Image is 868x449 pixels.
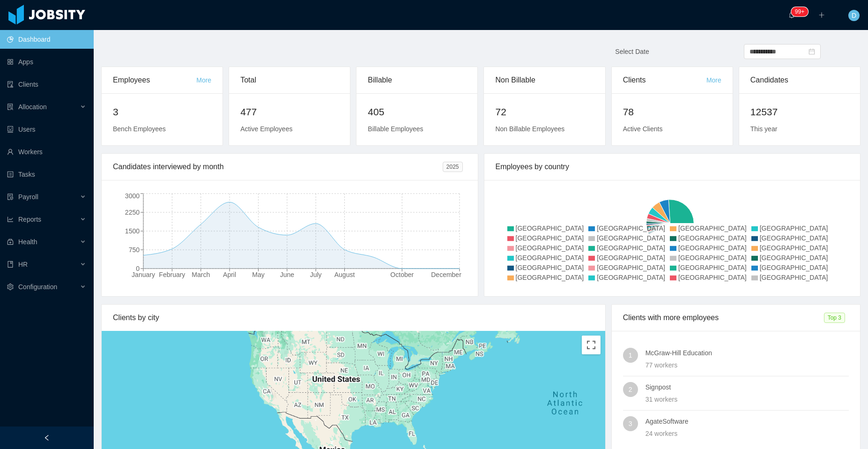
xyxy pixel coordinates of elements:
a: icon: pie-chartDashboard [7,30,86,49]
span: [GEOGRAPHIC_DATA] [597,254,665,262]
h2: 78 [623,105,721,120]
div: Candidates interviewed by month [113,154,443,180]
tspan: 0 [136,265,140,272]
span: [GEOGRAPHIC_DATA] [597,244,665,252]
tspan: October [390,271,414,278]
div: Candidates [750,67,849,93]
span: D [852,10,856,21]
span: [GEOGRAPHIC_DATA] [760,254,828,262]
div: Clients with more employees [623,305,824,331]
i: icon: setting [7,284,14,290]
tspan: 3000 [125,192,140,200]
span: [GEOGRAPHIC_DATA] [516,254,584,262]
tspan: June [280,271,295,278]
tspan: 2250 [125,209,140,216]
h4: Signpost [645,382,849,392]
span: Allocation [18,103,47,111]
a: icon: appstoreApps [7,52,86,71]
tspan: May [252,271,264,278]
i: icon: bell [788,12,795,18]
span: [GEOGRAPHIC_DATA] [597,264,665,271]
h2: 72 [495,105,594,120]
h2: 3 [113,105,211,120]
a: icon: userWorkers [7,142,86,161]
h2: 12537 [750,105,849,120]
a: icon: profileTasks [7,165,86,184]
div: Clients [623,67,706,93]
div: Clients by city [113,305,594,331]
span: [GEOGRAPHIC_DATA] [516,234,584,242]
button: Toggle fullscreen view [582,336,601,354]
span: 1 [629,348,632,363]
i: icon: medicine-box [7,239,14,245]
span: Reports [18,216,41,223]
span: Health [18,238,37,246]
span: [GEOGRAPHIC_DATA] [597,274,665,281]
i: icon: calendar [809,48,815,55]
i: icon: line-chart [7,216,14,223]
span: [GEOGRAPHIC_DATA] [760,264,828,271]
a: icon: robotUsers [7,120,86,139]
span: 2 [629,382,632,397]
span: [GEOGRAPHIC_DATA] [678,264,747,271]
span: Active Employees [240,125,292,133]
a: icon: auditClients [7,75,86,94]
tspan: April [223,271,236,278]
tspan: 1500 [125,227,140,235]
i: icon: solution [7,104,14,110]
span: Non Billable Employees [495,125,564,133]
span: 2025 [443,162,463,172]
div: Employees [113,67,196,93]
tspan: March [192,271,210,278]
div: 77 workers [645,360,849,370]
span: [GEOGRAPHIC_DATA] [516,244,584,252]
span: [GEOGRAPHIC_DATA] [760,274,828,281]
div: 31 workers [645,394,849,404]
tspan: 750 [129,246,140,254]
span: [GEOGRAPHIC_DATA] [597,224,665,232]
span: 3 [629,416,632,431]
i: icon: file-protect [7,194,14,200]
span: [GEOGRAPHIC_DATA] [760,224,828,232]
div: Total [240,67,339,93]
span: HR [18,261,28,268]
tspan: December [431,271,461,278]
span: [GEOGRAPHIC_DATA] [516,274,584,281]
h2: 405 [368,105,466,120]
span: [GEOGRAPHIC_DATA] [516,264,584,271]
span: Payroll [18,193,38,201]
span: [GEOGRAPHIC_DATA] [678,274,747,281]
span: Bench Employees [113,125,166,133]
a: More [706,76,721,84]
i: icon: plus [818,12,825,18]
span: [GEOGRAPHIC_DATA] [678,244,747,252]
div: Non Billable [495,67,594,93]
span: Billable Employees [368,125,423,133]
i: icon: book [7,261,14,268]
span: This year [750,125,778,133]
tspan: February [159,271,185,278]
sup: 332 [791,7,808,16]
span: [GEOGRAPHIC_DATA] [678,254,747,262]
span: [GEOGRAPHIC_DATA] [678,234,747,242]
h4: McGraw-Hill Education [645,348,849,358]
tspan: August [334,271,355,278]
span: Configuration [18,283,57,291]
tspan: January [132,271,155,278]
span: [GEOGRAPHIC_DATA] [516,224,584,232]
h2: 477 [240,105,339,120]
span: [GEOGRAPHIC_DATA] [760,244,828,252]
div: Billable [368,67,466,93]
tspan: July [310,271,322,278]
span: Active Clients [623,125,663,133]
div: 24 workers [645,428,849,439]
span: [GEOGRAPHIC_DATA] [760,234,828,242]
span: [GEOGRAPHIC_DATA] [597,234,665,242]
span: [GEOGRAPHIC_DATA] [678,224,747,232]
span: Top 3 [824,313,845,323]
h4: AgateSoftware [645,416,849,427]
div: Employees by country [496,154,849,180]
a: More [196,76,211,84]
span: Select Date [615,48,649,55]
